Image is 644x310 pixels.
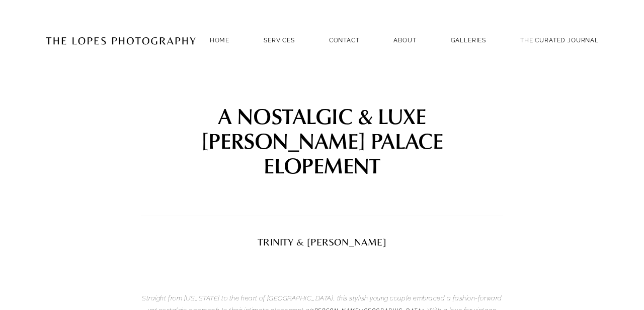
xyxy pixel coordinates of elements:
[45,16,196,65] img: Portugal Wedding Photographer | The Lopes Photography
[520,33,599,47] a: THE CURATED JOURNAL
[210,33,229,47] a: Home
[329,33,360,47] a: Contact
[141,103,503,177] h1: A NOSTALGIC & LUXE [PERSON_NAME] PALACE ELOPEMENT
[141,237,503,247] h2: TRINITY & [PERSON_NAME]
[393,33,416,47] a: ABOUT
[451,33,487,47] a: GALLERIES
[264,37,295,44] a: SERVICES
